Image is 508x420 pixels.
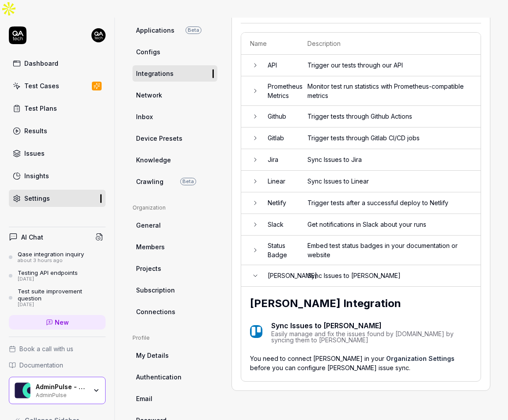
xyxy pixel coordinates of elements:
div: Insights [24,171,49,180]
td: API [259,55,299,76]
td: Slack [259,214,299,236]
span: Knowledge [136,155,171,165]
a: Knowledge [133,152,217,168]
a: CrawlingBeta [133,173,217,190]
a: Email [133,390,217,407]
div: [DATE] [18,276,78,282]
a: Device Presets [133,130,217,146]
a: Integrations [133,65,217,82]
a: Results [9,122,106,139]
div: AdminPulse [36,391,87,398]
span: Documentation [19,360,63,370]
td: [PERSON_NAME] [259,265,299,287]
a: Testing API endpoints[DATE] [9,269,106,282]
td: Github [259,106,299,127]
div: [DATE] [18,302,106,308]
div: Qase integration inquiry [18,251,84,258]
td: Embed test status badges in your documentation or website [299,236,481,265]
td: Trigger tests through Github Actions [299,106,481,127]
td: Prometheus Metrics [259,76,299,106]
th: Name [241,33,299,55]
span: Inbox [136,112,153,121]
a: Inbox [133,109,217,125]
img: AdminPulse - 0475.384.429 Logo [15,382,30,398]
a: Test Cases [9,77,106,94]
a: Qase integration inquiryabout 3 hours ago [9,251,106,264]
a: Test Plans [9,100,106,117]
span: Device Presets [136,134,182,143]
a: Organization Settings [386,355,455,362]
a: My Details [133,347,217,364]
td: Sync Issues to [PERSON_NAME] [299,265,481,287]
div: AdminPulse - 0475.384.429 [36,383,87,391]
span: Connections [136,307,175,316]
td: Monitor test run statistics with Prometheus-compatible metrics [299,76,481,106]
div: about 3 hours ago [18,258,84,264]
a: Projects [133,260,217,277]
div: Test suite improvement question [18,288,106,302]
a: Settings [9,190,106,207]
span: Email [136,394,152,403]
span: Book a call with us [19,344,73,353]
span: Network [136,90,162,100]
a: Book a call with us [9,344,106,353]
a: Test suite improvement question[DATE] [9,288,106,308]
a: Issues [9,145,106,162]
div: Test Plans [24,104,57,113]
div: Testing API endpoints [18,269,78,276]
a: Members [133,239,217,255]
td: Linear [259,171,299,192]
div: Profile [133,334,217,342]
td: Status Badge [259,236,299,265]
span: Crawling [136,177,163,186]
a: New [9,315,106,330]
span: Projects [136,264,161,273]
div: Organization [133,204,217,212]
h4: AI Chat [21,232,43,242]
a: Insights [9,167,106,184]
a: General [133,217,217,233]
a: Authentication [133,369,217,385]
h2: [PERSON_NAME] Integration [250,296,472,311]
span: Applications [136,26,174,35]
a: ApplicationsBeta [133,22,217,38]
div: Results [24,126,47,135]
span: Configs [136,47,160,56]
span: Members [136,242,165,251]
span: General [136,221,161,230]
a: Documentation [9,360,106,370]
div: You need to connect [PERSON_NAME] in your before you can configure [PERSON_NAME] issue sync. [250,354,472,372]
p: Sync Issues to [PERSON_NAME] [271,320,472,331]
span: New [55,318,69,327]
td: Jira [259,149,299,171]
div: Issues [24,149,45,158]
img: 7ccf6c19-61ad-4a6c-8811-018b02a1b829.jpg [91,28,106,42]
span: My Details [136,351,169,360]
span: Subscription [136,285,175,295]
span: Integrations [136,69,174,78]
td: Sync Issues to Linear [299,171,481,192]
span: Authentication [136,372,182,382]
a: Connections [133,304,217,320]
a: Subscription [133,282,217,298]
td: Sync Issues to Jira [299,149,481,171]
td: Trigger our tests through our API [299,55,481,76]
th: Description [299,33,481,55]
span: Beta [186,26,201,34]
div: Easily manage and fix the issues found by [DOMAIN_NAME] by syncing them to [PERSON_NAME] [271,331,472,343]
td: Get notifications in Slack about your runs [299,214,481,236]
span: Beta [180,178,196,185]
td: Gitlab [259,127,299,149]
div: Settings [24,194,50,203]
img: Hackoffice [250,325,262,337]
div: Dashboard [24,59,58,68]
a: Configs [133,44,217,60]
a: Network [133,87,217,103]
button: AdminPulse - 0475.384.429 LogoAdminPulse - 0475.384.429AdminPulse [9,377,106,404]
td: Trigger tests after a successful deploy to Netlify [299,192,481,214]
td: Netlify [259,192,299,214]
td: Trigger tests through Gitlab CI/CD jobs [299,127,481,149]
div: Test Cases [24,81,59,90]
a: Dashboard [9,55,106,72]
